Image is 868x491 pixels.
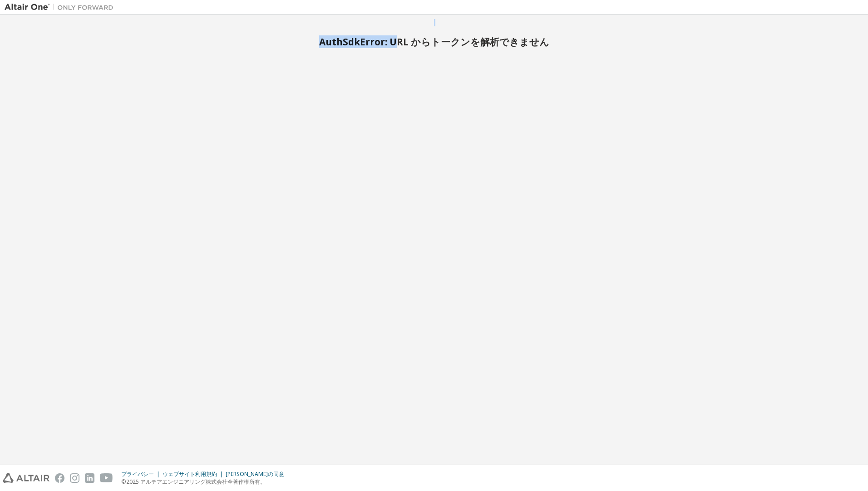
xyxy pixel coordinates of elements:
[55,473,64,483] img: facebook.svg
[163,471,226,478] div: ウェブサイト利用規約
[70,473,79,483] img: instagram.svg
[121,478,290,486] p: ©
[226,471,290,478] div: [PERSON_NAME]の同意
[3,473,49,483] img: altair_logo.svg
[126,478,266,486] font: 2025 アルテアエンジニアリング株式会社全著作権所有。
[5,36,863,48] h2: AuthSdkError: URL からトークンを解析できません
[5,3,118,12] img: アルタイルワン
[100,473,113,483] img: youtube.svg
[121,471,163,478] div: プライバシー
[85,473,94,483] img: linkedin.svg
